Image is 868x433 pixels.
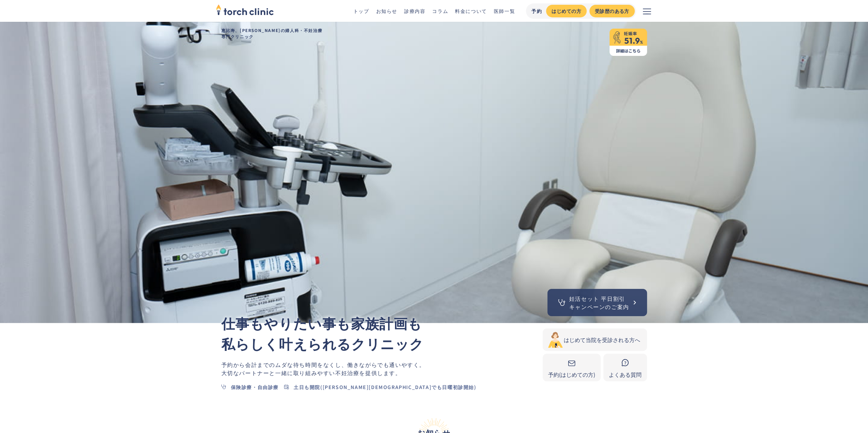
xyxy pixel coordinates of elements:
a: 診療内容 [404,7,425,14]
a: 医師一覧 [494,7,515,14]
div: はじめての方 [551,7,581,15]
img: torch clinic [216,2,274,17]
a: よくある質問 [603,354,647,381]
div: はじめて当院を受診される方へ [564,336,640,344]
a: コラム [432,7,448,14]
span: 予約から会計までのムダな待ち時間をなくし、 [221,360,348,369]
a: 妊活セット 平日割引キャンペーンのご案内 [547,289,647,316]
a: home [216,5,274,17]
a: 予約(はじめての方) [543,354,601,381]
a: 料金について [455,7,487,14]
a: お知らせ [376,7,397,14]
div: 予約 [531,7,542,15]
div: 受診歴のある方 [595,7,629,15]
a: はじめての方 [546,5,586,17]
div: 妊活セット 平日割引 キャンペーンのご案内 [569,294,629,311]
p: 仕事もやりたい事も家族計画も 私らしく叶えられるクリニック [221,313,543,354]
a: 受診歴のある方 [589,5,635,17]
span: 大切なパートナーと一緒に取り組みやすい [221,369,335,377]
h1: 恵比寿、[PERSON_NAME]の婦人科・不妊治療 専門クリニック [216,22,652,45]
div: 土日も開院([PERSON_NAME][DEMOGRAPHIC_DATA]でも日曜初診開始) [294,384,476,391]
div: 保険診療・自由診療 [231,384,279,391]
p: 働きながらでも通いやすく。 不妊治療を提供します。 [221,360,543,377]
a: はじめて当院を受診される方へ [543,328,647,351]
img: 聴診器のアイコン [557,298,567,307]
a: トップ [353,7,369,14]
div: よくある質問 [609,370,642,378]
div: 予約(はじめての方) [548,370,595,378]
